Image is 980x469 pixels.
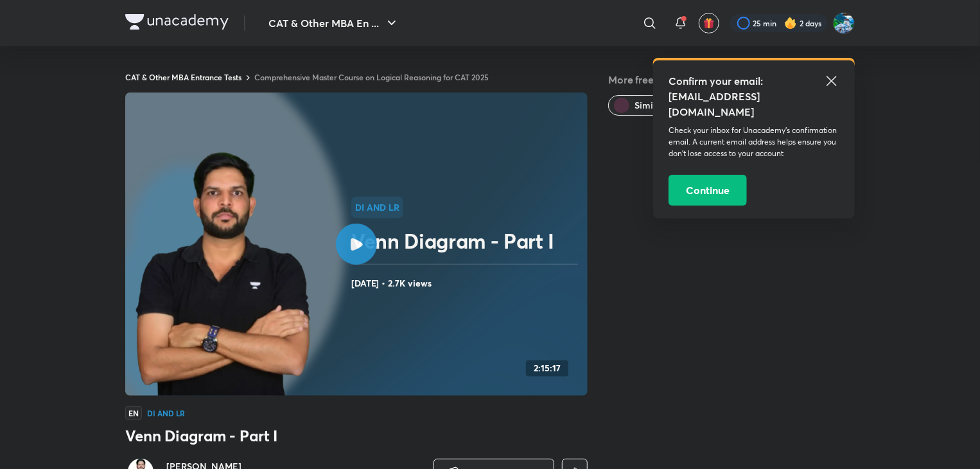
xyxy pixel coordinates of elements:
[669,125,839,159] p: Check your inbox for Unacademy’s confirmation email. A current email address helps ensure you don...
[669,175,747,206] button: Continue
[125,72,241,82] a: CAT & Other MBA Entrance Tests
[833,12,855,34] img: Tushar Kumar
[125,14,229,30] img: Company Logo
[147,409,185,417] h4: DI and LR
[351,228,582,254] h2: Venn Diagram - Part I
[534,363,561,374] h4: 2:15:17
[703,17,715,29] img: avatar
[125,406,142,420] span: EN
[608,72,855,87] h5: More free classes
[254,72,489,82] a: Comprehensive Master Course on Logical Reasoning for CAT 2025
[784,17,797,30] img: streak
[261,10,407,36] button: CAT & Other MBA En ...
[669,89,839,119] h5: [EMAIL_ADDRESS][DOMAIN_NAME]
[669,73,839,89] h5: Confirm your email:
[608,95,708,116] button: Similar classes
[699,13,719,33] button: avatar
[125,14,229,33] a: Company Logo
[634,99,697,112] span: Similar classes
[351,275,582,292] h4: [DATE] • 2.7K views
[125,425,588,446] h3: Venn Diagram - Part I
